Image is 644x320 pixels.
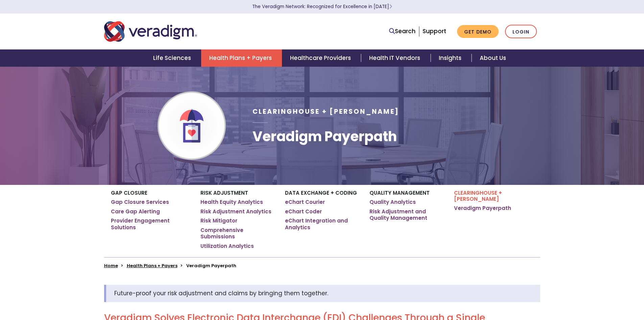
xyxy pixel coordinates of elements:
[200,199,263,206] a: Health Equity Analytics
[200,208,271,215] a: Risk Adjustment Analytics
[472,49,514,67] a: About Us
[285,208,322,215] a: eChart Coder
[145,49,201,67] a: Life Sciences
[200,243,254,250] a: Utilization Analytics
[423,27,446,35] a: Support
[111,199,169,206] a: Gap Closure Services
[505,25,537,39] a: Login
[200,227,275,240] a: Comprehensive Submissions
[285,199,325,206] a: eChart Courier
[454,205,511,212] a: Veradigm Payerpath
[111,208,160,215] a: Care Gap Alerting
[389,27,415,36] a: Search
[457,25,499,38] a: Get Demo
[431,49,472,67] a: Insights
[200,217,237,224] a: Risk Mitigator
[361,49,430,67] a: Health IT Vendors
[201,49,282,67] a: Health Plans + Payers
[127,262,177,269] a: Health Plans + Payers
[369,208,444,221] a: Risk Adjustment and Quality Management
[104,20,197,43] img: Veradigm logo
[253,107,399,116] span: Clearinghouse + [PERSON_NAME]
[253,128,399,145] h1: Veradigm Payerpath
[114,289,328,297] span: Future-proof your risk adjustment and claims by bringing them together.
[104,262,118,269] a: Home
[282,49,361,67] a: Healthcare Providers
[389,3,392,10] span: Learn More
[252,3,392,10] a: The Veradigm Network: Recognized for Excellence in [DATE]Learn More
[285,217,359,231] a: eChart Integration and Analytics
[369,199,416,206] a: Quality Analytics
[111,217,190,231] a: Provider Engagement Solutions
